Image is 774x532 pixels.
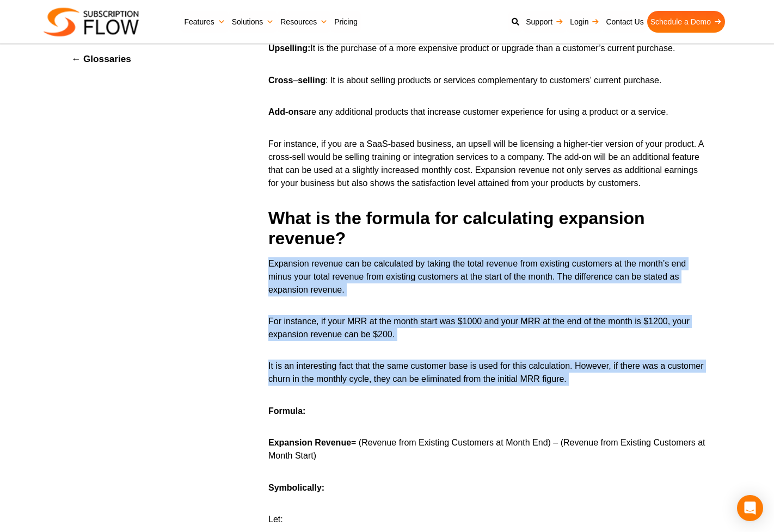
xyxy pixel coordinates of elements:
[298,76,325,85] strong: selling
[268,76,293,85] strong: Cross
[603,11,647,33] a: Contact Us
[523,11,567,33] a: Support
[263,360,708,397] p: It is an interesting fact that the same customer base is used for this calculation. However, if t...
[268,406,305,416] strong: Formula:
[737,495,763,521] div: Open Intercom Messenger
[263,315,708,352] p: For instance, if your MRR at the month start was $1000 and your MRR at the end of the month is $1...
[263,257,708,307] p: Expansion revenue can be calculated by taking the total revenue from existing customers at the mo...
[331,11,361,33] a: Pricing
[71,53,131,64] a: ← Glossaries
[268,208,645,248] strong: What is the formula for calculating expansion revenue?
[44,8,139,36] img: Subscriptionflow
[268,483,324,492] strong: Symbolically:
[268,438,351,447] strong: Expansion Revenue
[229,11,278,33] a: Solutions
[277,11,331,33] a: Resources
[647,11,725,33] a: Schedule a Demo
[181,11,228,33] a: Features
[263,74,708,98] p: – : It is about selling products or services complementary to customers’ current purchase.
[567,11,603,33] a: Login
[263,106,708,129] p: are any additional products that increase customer experience for using a product or a service.
[263,436,708,473] p: = (Revenue from Existing Customers at Month End) – (Revenue from Existing Customers at Month Start)
[268,107,304,116] strong: Add-ons
[263,42,708,66] p: It is the purchase of a more expensive product or upgrade than a customer’s current purchase.
[263,138,708,201] p: For instance, if you are a SaaS-based business, an upsell will be licensing a higher-tier version...
[268,44,310,53] strong: Upselling:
